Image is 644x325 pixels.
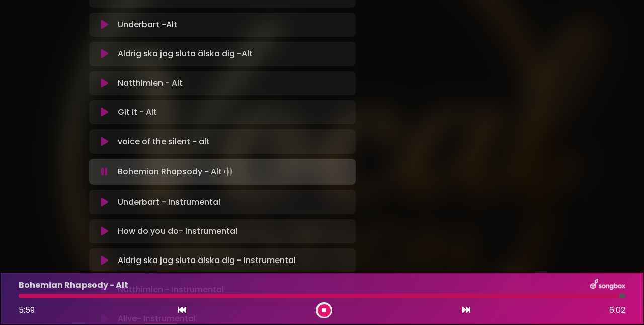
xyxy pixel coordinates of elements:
[118,196,220,208] p: Underbart - Instrumental
[118,254,296,267] p: Aldrig ska jag sluta älska dig - Instrumental
[118,136,210,148] p: voice of the silent - alt
[118,106,157,118] p: Git it - Alt
[19,304,35,316] span: 5:59
[19,279,128,291] p: Bohemian Rhapsody - Alt
[609,304,625,316] span: 6:02
[222,165,236,179] img: waveform4.gif
[118,77,183,89] p: Natthimlen - Alt
[118,165,236,179] p: Bohemian Rhapsody - Alt
[118,48,253,60] p: Aldrig ska jag sluta älska dig -Alt
[590,279,625,292] img: songbox-logo-white.png
[118,19,177,31] p: Underbart -Alt
[118,225,237,237] p: How do you do- Instrumental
